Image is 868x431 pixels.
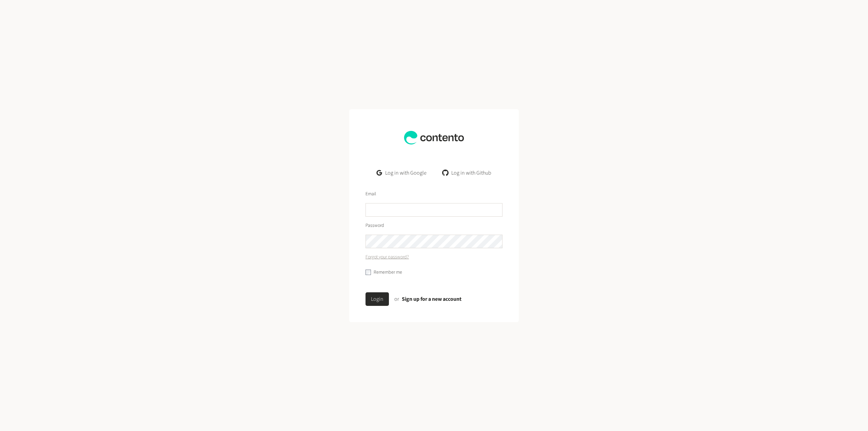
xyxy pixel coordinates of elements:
a: Sign up for a new account [402,295,461,303]
button: Login [366,292,389,306]
label: Password [366,222,384,229]
a: Log in with Google [371,166,432,180]
label: Email [366,191,376,198]
label: Remember me [374,269,402,276]
a: Log in with Github [437,166,497,180]
a: Forgot your password? [366,254,409,261]
span: or [394,295,399,303]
